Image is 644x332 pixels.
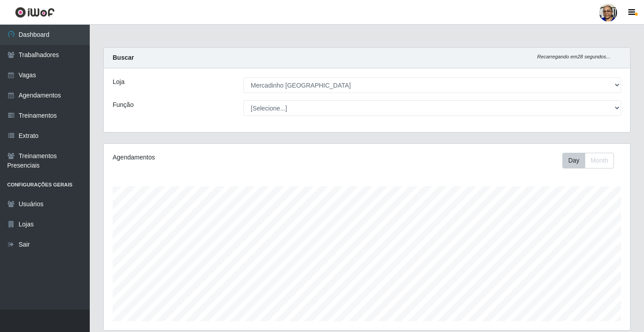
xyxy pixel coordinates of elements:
div: Agendamentos [113,153,317,162]
label: Função [113,100,134,110]
button: Day [562,153,585,168]
button: Month [585,153,614,168]
div: First group [562,153,614,168]
img: CoreUI Logo [15,7,55,18]
i: Recarregando em 28 segundos... [537,54,610,59]
div: Toolbar with button groups [562,153,621,168]
label: Loja [113,77,124,87]
strong: Buscar [113,54,134,61]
